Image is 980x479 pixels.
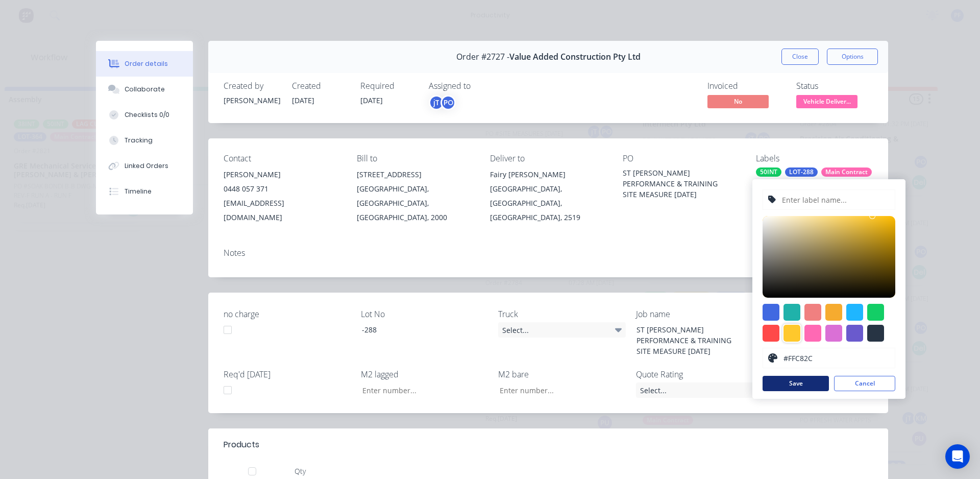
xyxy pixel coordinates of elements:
div: Required [360,81,416,91]
label: no charge [224,308,351,320]
div: [PERSON_NAME] [224,95,280,106]
input: Enter label name... [781,190,890,209]
button: Save [763,376,829,391]
label: M2 bare [498,368,626,380]
div: Products [224,439,259,451]
button: Cancel [834,376,895,391]
div: Status [796,81,873,91]
button: Timeline [96,179,193,204]
button: Vehicle Deliver... [796,95,857,110]
span: Order #2727 - [456,52,509,62]
div: jT [429,95,444,110]
span: No [707,95,769,108]
span: [DATE] [360,95,383,105]
div: Deliver to [490,154,607,163]
div: [PERSON_NAME]0448 057 371[EMAIL_ADDRESS][DOMAIN_NAME] [224,167,340,225]
div: Fairy [PERSON_NAME][GEOGRAPHIC_DATA], [GEOGRAPHIC_DATA], [GEOGRAPHIC_DATA], 2519 [490,167,607,225]
label: Job name [636,308,764,320]
div: Checklists 0/0 [125,110,169,119]
div: #ff69b4 [804,325,821,342]
label: Quote Rating [636,368,764,380]
div: Tracking [125,136,153,145]
div: LOT-288 [785,167,818,177]
div: Main Contract [821,167,872,177]
div: [GEOGRAPHIC_DATA], [GEOGRAPHIC_DATA], [GEOGRAPHIC_DATA], 2000 [357,182,474,225]
button: Close [781,49,819,65]
label: Lot No [361,308,488,320]
span: [DATE] [292,95,314,105]
div: Contact [224,154,340,163]
div: [PERSON_NAME] [224,167,340,182]
input: Enter number... [354,382,488,398]
button: Checklists 0/0 [96,102,193,128]
div: Bill to [357,154,474,163]
div: Order details [125,59,168,68]
div: -288 [354,322,481,337]
div: Assigned to [429,81,531,91]
div: #f6ab2f [825,304,842,321]
div: #273444 [867,325,884,342]
div: Created [292,81,348,91]
input: Enter number... [491,382,626,398]
label: M2 lagged [361,368,488,380]
div: Collaborate [125,85,165,94]
div: [GEOGRAPHIC_DATA], [GEOGRAPHIC_DATA], [GEOGRAPHIC_DATA], 2519 [490,182,607,225]
div: #20b2aa [783,304,800,321]
div: 50INT [756,167,781,177]
div: #da70d6 [825,325,842,342]
div: Created by [224,81,280,91]
div: Linked Orders [125,161,168,171]
div: Notes [224,248,873,258]
div: Fairy [PERSON_NAME] [490,167,607,182]
div: PO [623,154,740,163]
div: #ffc82c [783,325,800,342]
button: Order details [96,51,193,77]
label: Truck [498,308,626,320]
div: Select... [498,322,626,338]
div: #13ce66 [867,304,884,321]
div: #ff4949 [763,325,779,342]
button: Linked Orders [96,153,193,179]
div: [STREET_ADDRESS] [357,167,474,182]
button: jTPO [429,95,456,110]
div: Invoiced [707,81,784,91]
button: Options [827,49,878,65]
span: Value Added Construction Pty Ltd [509,52,641,62]
div: Timeline [125,187,152,196]
div: #4169e1 [763,304,779,321]
div: ST [PERSON_NAME] PERFORMANCE & TRAINING SITE MEASURE [DATE] [628,322,756,358]
div: Open Intercom Messenger [945,444,970,469]
div: #1fb6ff [846,304,863,321]
div: #6a5acd [846,325,863,342]
div: [EMAIL_ADDRESS][DOMAIN_NAME] [224,196,340,225]
div: PO [440,95,456,110]
div: [STREET_ADDRESS][GEOGRAPHIC_DATA], [GEOGRAPHIC_DATA], [GEOGRAPHIC_DATA], 2000 [357,167,474,225]
label: Req'd [DATE] [224,368,351,380]
div: Labels [756,154,873,163]
div: ST [PERSON_NAME] PERFORMANCE & TRAINING SITE MEASURE [DATE] [623,167,740,200]
div: Select... [636,382,764,398]
span: Vehicle Deliver... [796,95,857,108]
div: #f08080 [804,304,821,321]
button: Collaborate [96,77,193,102]
button: Tracking [96,128,193,153]
div: 0448 057 371 [224,182,340,196]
